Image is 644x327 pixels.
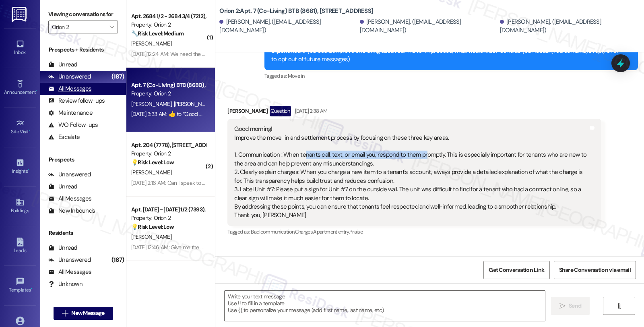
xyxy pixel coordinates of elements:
label: Viewing conversations for [48,8,118,21]
div: Unanswered [48,256,91,264]
div: WO Follow-ups [48,121,98,129]
button: Send [551,297,590,315]
div: All Messages [48,195,91,203]
div: [PERSON_NAME]. ([EMAIL_ADDRESS][DOMAIN_NAME]) [360,18,498,35]
div: Prospects + Residents [40,46,126,54]
div: Apt. 2684 1/2 - 2684 3/4 (7220), [STREET_ADDRESS] [131,270,206,278]
div: [PERSON_NAME]. ([EMAIL_ADDRESS][DOMAIN_NAME]) [219,18,357,35]
div: (187) [109,254,126,266]
span: [PERSON_NAME] [131,169,171,176]
div: All Messages [48,268,91,276]
div: Unanswered [48,170,91,179]
i:  [559,303,566,309]
b: Orion 2: Apt. 7 (Co-Living) BTB (8681), [STREET_ADDRESS] [219,7,373,15]
a: Templates • [4,275,36,296]
span: Apartment entry , [313,228,349,235]
div: [DATE] 12:46 AM: Give me the keys to my unit [131,244,235,251]
div: Apt. [DATE] - [DATE] 1/2 (7393), [STREET_ADDRESS] [131,205,206,214]
div: Unread [48,182,77,191]
div: Unread [48,244,77,252]
button: Get Conversation Link [483,261,549,279]
div: Property: Orion 2 [131,21,206,29]
div: Prospects [40,155,126,164]
div: Unanswered [48,72,91,81]
span: Praise [349,228,363,235]
div: [PERSON_NAME]. ([EMAIL_ADDRESS][DOMAIN_NAME]) [500,18,638,35]
span: [PERSON_NAME] [131,233,171,240]
i:  [616,303,622,309]
div: (187) [109,70,126,83]
span: Get Conversation Link [489,266,544,274]
span: Move in [288,72,304,79]
a: Leads [4,235,36,257]
div: [DATE] 2:16 AM: Can I speak to management [131,179,233,186]
div: [DATE] 12:24 AM: We need the lights to be replaced in the living area. Half are white lights and ... [131,50,466,58]
div: Good morning! Improve the move-in and settlement process by focusing on these three key areas. 1.... [234,125,588,220]
a: Buildings [4,195,36,217]
div: Property: Orion 2 [131,89,206,98]
span: Share Conversation via email [559,266,631,274]
div: Property: Orion 2 [131,214,206,222]
a: Insights • [4,156,36,178]
div: Unread [48,60,77,69]
div: Review follow-ups [48,97,105,105]
div: Apt. 7 (Co-Living) BTB (8680), [STREET_ADDRESS] [131,81,206,89]
div: Maintenance [48,109,93,117]
strong: 🔧 Risk Level: Medium [131,30,184,37]
div: [PERSON_NAME] [227,106,601,119]
span: New Message [71,309,104,317]
div: Tagged as: [227,226,601,238]
div: [DATE] 2:38 AM [293,107,328,115]
i:  [109,24,114,30]
div: Unknown [48,280,83,288]
strong: 💡 Risk Level: Low [131,159,174,166]
i:  [62,310,68,317]
div: All Messages [48,85,91,93]
div: Escalate [48,133,80,141]
span: Send [569,302,581,310]
strong: 💡 Risk Level: Low [131,223,174,230]
button: New Message [54,307,113,320]
input: All communities [52,21,105,33]
a: Site Visit • [4,116,36,138]
div: Apt. 2684 1/2 - 2684 3/4 (7212), [STREET_ADDRESS] [131,12,206,21]
div: Residents [40,229,126,237]
span: [PERSON_NAME] [131,40,171,47]
span: Charges , [295,228,314,235]
span: • [31,286,32,292]
img: ResiDesk Logo [12,7,28,22]
div: Question [270,106,291,116]
a: Inbox [4,37,36,59]
button: Share Conversation via email [554,261,636,279]
span: • [29,128,30,133]
div: Apt. 204 (7778), [STREET_ADDRESS] [131,141,206,149]
span: • [36,88,37,94]
span: • [28,167,29,173]
span: [PERSON_NAME] [174,100,217,108]
span: Bad communication , [251,228,295,235]
div: Property: Orion 2 [131,149,206,158]
span: [PERSON_NAME] [131,100,174,108]
div: Tagged as: [264,70,638,82]
div: New Inbounds [48,207,95,215]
